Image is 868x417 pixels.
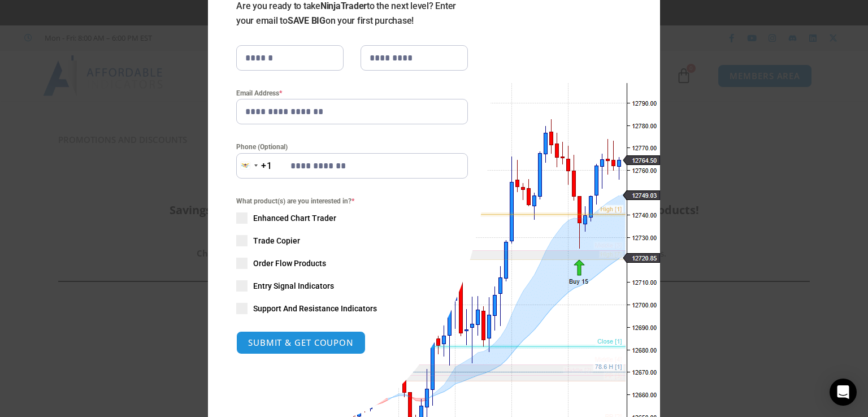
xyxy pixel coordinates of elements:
[830,379,857,406] div: Open Intercom Messenger
[253,303,377,314] span: Support And Resistance Indicators
[261,159,272,173] div: +1
[253,235,300,246] span: Trade Copier
[320,1,367,11] strong: NinjaTrader
[236,258,468,269] label: Order Flow Products
[236,212,468,224] label: Enhanced Chart Trader
[288,15,325,26] strong: SAVE BIG
[236,303,468,314] label: Support And Resistance Indicators
[236,88,468,99] label: Email Address
[236,153,272,179] button: Selected country
[236,141,468,153] label: Phone (Optional)
[236,196,468,207] span: What product(s) are you interested in?
[253,212,336,224] span: Enhanced Chart Trader
[253,258,326,269] span: Order Flow Products
[236,235,468,246] label: Trade Copier
[236,331,366,354] button: SUBMIT & GET COUPON
[253,280,334,292] span: Entry Signal Indicators
[236,280,468,292] label: Entry Signal Indicators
